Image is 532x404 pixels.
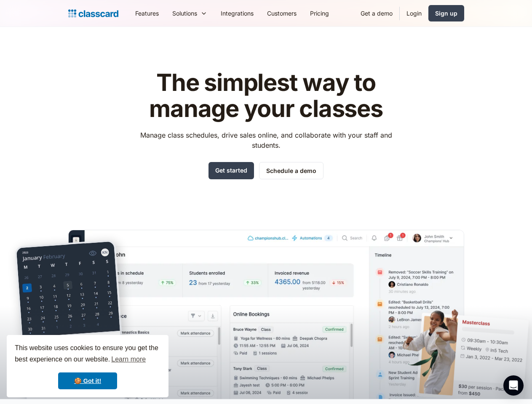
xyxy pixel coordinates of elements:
a: Integrations [214,4,260,23]
a: learn more about cookies [110,353,147,366]
div: Sign up [435,9,457,18]
a: home [68,8,118,19]
h1: The simplest way to manage your classes [132,70,400,122]
div: Open Intercom Messenger [503,375,524,396]
a: Pricing [303,4,336,23]
div: Solutions [172,9,197,18]
div: cookieconsent [7,335,168,397]
a: Schedule a demo [259,162,323,179]
div: Solutions [166,4,214,23]
p: Manage class schedules, drive sales online, and collaborate with your staff and students. [132,130,400,150]
span: This website uses cookies to ensure you get the best experience on our website. [15,343,160,366]
a: Features [128,4,166,23]
a: Get a demo [354,4,399,23]
a: dismiss cookie message [58,372,117,389]
a: Login [400,4,428,23]
a: Customers [260,4,303,23]
a: Get started [209,162,254,179]
a: Sign up [428,5,464,21]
